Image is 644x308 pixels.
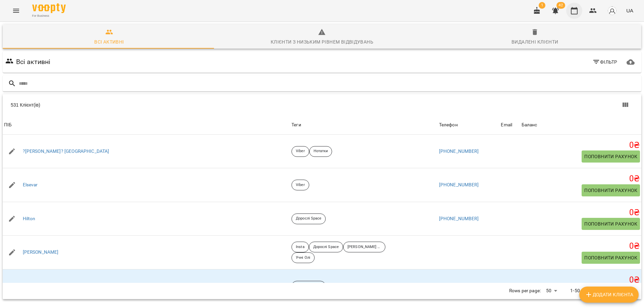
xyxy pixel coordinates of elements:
div: 50 [543,286,559,296]
a: ?[PERSON_NAME]? [GEOGRAPHIC_DATA] [23,148,109,155]
p: Insta [296,244,305,250]
div: Insta [291,242,309,252]
button: Фільтр [590,56,620,68]
button: Показати колонки [617,97,633,113]
button: Поповнити рахунок [582,150,640,163]
a: [PERSON_NAME] [23,249,59,256]
button: Поповнити рахунок [582,218,640,230]
div: ПІБ [4,121,12,129]
span: For Business [32,14,66,18]
span: Поповнити рахунок [584,220,637,228]
h6: Всі активні [16,57,51,67]
a: [PHONE_NUMBER] [439,182,479,187]
div: Учні Олі [291,252,315,263]
div: Нотатки [309,146,332,157]
p: Дорослі Space [313,244,339,250]
h5: 0 ₴ [522,241,640,251]
button: Поповнити рахунок [582,184,640,196]
a: [PHONE_NUMBER] [439,148,479,154]
p: Viber [296,182,305,188]
span: 42 [556,2,565,9]
div: Table Toolbar [3,94,641,116]
div: Баланс [522,121,537,129]
p: Дорослі Space [296,216,321,222]
button: UA [624,4,636,17]
div: Sort [501,121,512,129]
h5: 0 ₴ [522,140,640,150]
div: 531 Клієнт(ів) [11,102,329,108]
p: Учні Олі [296,255,310,261]
div: Дорослі Space [291,281,326,292]
button: Menu [8,3,24,19]
div: [PERSON_NAME] група дорослих [343,242,385,252]
div: Email [501,121,512,129]
span: Поповнити рахунок [584,186,637,194]
span: Поповнити рахунок [584,152,637,161]
span: Додати клієнта [585,291,633,299]
button: Next Page [617,283,633,299]
span: Email [501,121,519,129]
div: Viber [291,146,309,157]
span: Фільтр [592,58,618,66]
span: 1 [539,2,545,9]
div: Клієнти з низьким рівнем відвідувань [271,38,373,46]
a: Elsevar [23,182,38,188]
div: Дорослі Space [309,242,343,252]
p: 1-50 of 531 [570,288,595,294]
div: Sort [439,121,458,129]
span: Поповнити рахунок [584,254,637,262]
div: Телефон [439,121,458,129]
div: Sort [522,121,537,129]
button: Поповнити рахунок [582,252,640,264]
h5: 0 ₴ [522,207,640,218]
p: Нотатки [314,148,328,154]
div: Sort [4,121,12,129]
a: Hilton [23,215,36,222]
p: Viber [296,148,305,154]
p: [PERSON_NAME] група дорослих [347,244,381,250]
div: Дорослі Space [291,213,326,224]
span: UA [626,7,633,14]
div: Теги [291,121,436,129]
div: Видалені клієнти [512,38,558,46]
div: Viber [291,180,309,190]
a: [PHONE_NUMBER] [439,216,479,221]
h5: 0 ₴ [522,174,640,184]
img: avatar_s.png [607,6,617,15]
p: Rows per page: [509,288,541,294]
img: Voopty Logo [32,3,66,13]
span: ПІБ [4,121,289,129]
h5: 0 ₴ [522,275,640,285]
div: Всі активні [94,38,124,46]
button: Додати клієнта [579,287,639,303]
span: Телефон [439,121,498,129]
span: Баланс [522,121,640,129]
